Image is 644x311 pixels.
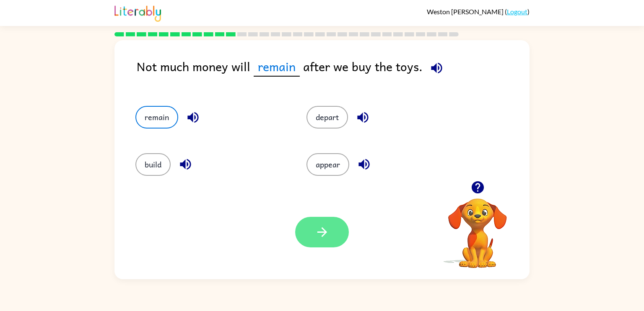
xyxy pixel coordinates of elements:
[427,8,505,15] span: Weston [PERSON_NAME]
[135,153,171,176] button: build
[436,185,519,269] video: Your browser must support playing .mp4 files to use Literably. Please try using another browser.
[306,153,349,176] button: appear
[254,57,300,77] span: remain
[135,106,178,129] button: remain
[306,106,348,129] button: depart
[507,8,527,15] a: Logout
[137,57,530,89] div: Not much money will after we buy the toys.
[114,3,161,22] img: Literably
[427,8,530,15] div: ( )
